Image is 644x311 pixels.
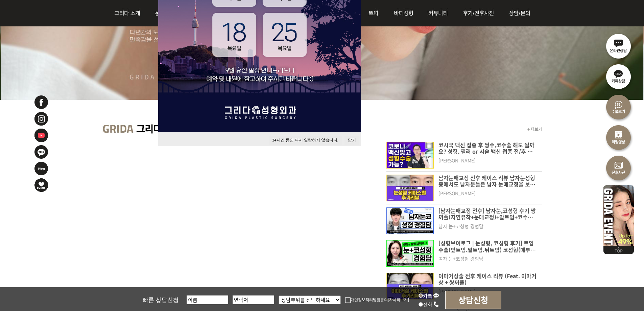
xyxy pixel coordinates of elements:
a: [자세히보기] [388,297,409,303]
button: 닫기 [344,136,359,145]
dt: 남자 눈+코성형 경험담 [438,223,537,235]
dt: [PERSON_NAME] [438,158,537,169]
p: 코시국 백신 접종 후 쌍수,코수술 해도 될까요? 성형, 필러 or 시술 백신 접종 전/후 가능한지 알려드립니다. [438,142,537,154]
img: call_icon.png [433,301,439,307]
iframe: YouTube video player [102,142,383,300]
img: 위로가기 [603,246,634,254]
img: 이벤트 [603,183,634,246]
img: 리얼영상 [603,122,634,152]
strong: 24 [272,138,277,142]
input: 이름 [187,295,228,304]
img: 수술전후사진 [603,152,634,183]
p: 남자눈매교정 전후 케이스 리뷰 남자눈성형 중에서도 남자분들은 남자 눈매교정을 보통 하시는 경우는 다양하게 있는데요 눈뜨는 힘이 좀 부족하거나 눈꺼풀이 늘어나서 눈동자의 노출량이 [438,175,537,187]
img: 수술후기 [603,91,634,122]
p: [남자눈매교정 전후] 남자눈,코성형 후기 쌍꺼풀(자연유착+눈매교정)+앞트임+코수술(매부리코+긴코)+이마지방이식 3개월 후 [438,207,537,220]
img: 카톡상담 [603,61,634,91]
input: 전화 [419,302,423,307]
dt: 여자 눈+코성형 경험담 [438,256,537,267]
img: 유투브 [34,128,49,143]
button: 24시간 동안 다시 열람하지 않습니다. [269,136,342,145]
input: 연락처 [233,295,274,304]
dt: [PERSON_NAME] [438,191,537,202]
p: [성형브이로그 | 눈성형, 코성형 후기] 트임수술(앞트임,밑트임,뒤트임) 코성형(매부리코) 이마지방이식 6개월 후 [438,240,537,252]
span: 빠른 상담신청 [143,295,179,304]
label: 전화 [419,301,439,308]
img: checkbox.png [345,297,351,303]
img: kakao_icon.png [433,292,439,298]
img: 이벤트 [34,178,49,193]
img: 카카오톡 [34,145,49,159]
p: 이마거상술 전후 케이스 리뷰 (Feat. 이마거상 + 쌍꺼풀) [438,273,537,285]
label: 카톡 [419,292,439,299]
img: 네이버블로그 [34,161,49,176]
img: 인스타그램 [34,111,49,126]
input: 카톡 [419,293,423,298]
label: 개인정보처리방침동의 [345,297,388,303]
img: main_grida_tv_title.jpg [102,117,184,142]
a: + 더보기 [527,126,542,132]
img: 온라인상담 [603,30,634,61]
input: 상담신청 [445,291,501,309]
img: 페이스북 [34,95,49,110]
